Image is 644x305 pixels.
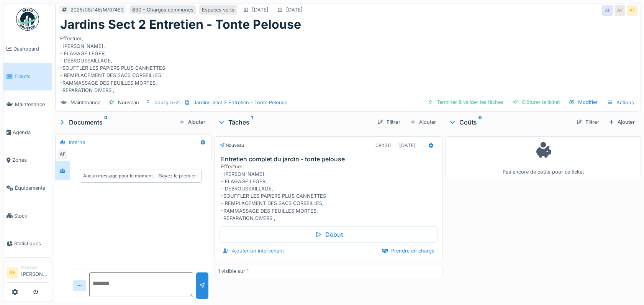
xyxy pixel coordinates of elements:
[70,6,124,13] div: 2025/08/146/M/07463
[220,246,287,256] div: Ajouter un intervenant
[615,5,625,16] div: AF
[3,146,52,174] a: Zones
[375,142,391,149] div: 08h30
[70,99,100,106] div: Maintenance
[14,212,49,220] span: Stock
[132,6,193,13] div: 630 - Charges communes
[21,264,49,281] li: [PERSON_NAME]
[14,73,49,80] span: Tickets
[12,156,49,164] span: Zones
[218,118,372,127] div: Tâches
[218,267,249,275] div: 1 visible sur 1
[252,6,269,13] div: [DATE]
[7,267,18,279] li: AF
[3,202,52,230] a: Stock
[449,118,570,127] div: Coûts
[13,129,49,136] span: Agenda
[399,142,416,149] div: [DATE]
[15,101,49,108] span: Maintenance
[104,118,108,127] sup: 0
[286,6,303,13] div: [DATE]
[69,139,85,146] div: Interne
[3,174,52,202] a: Équipements
[220,226,438,243] div: Début
[202,6,234,13] div: Espaces verts
[602,5,613,16] div: AF
[15,184,49,192] span: Équipements
[176,117,208,127] div: Ajouter
[627,5,637,16] div: AF
[118,99,139,106] div: Nouveau
[220,142,244,149] div: Nouveau
[3,63,52,91] a: Tickets
[221,156,439,163] h3: Entretien complet du jardin - tonte pelouse
[7,264,49,283] a: AF Manager[PERSON_NAME]
[406,116,439,128] div: Ajouter
[478,118,482,127] sup: 0
[3,35,52,63] a: Dashboard
[154,99,180,106] div: bourg 5-21
[3,230,52,258] a: Statistiques
[451,140,636,175] div: Pas encore de coûts pour ce ticket
[221,163,439,222] div: Effectuer; -[PERSON_NAME], - ELAGAGE LEGER, - DEBROUSSAILLAGE, -SOUFFLER LES PAPIERS PLUS CANNETT...
[3,90,52,118] a: Maintenance
[83,172,198,179] div: Aucun message pour le moment … Soyez le premier !
[604,97,637,108] div: Actions
[14,240,49,247] span: Statistiques
[57,149,68,159] div: AF
[193,99,287,106] div: Jardins Sect 2 Entretien - Tonte Pelouse
[510,97,563,107] div: Clôturer le ticket
[374,117,403,127] div: Filtrer
[58,118,176,127] div: Documents
[605,117,638,127] div: Ajouter
[60,17,301,32] h1: Jardins Sect 2 Entretien - Tonte Pelouse
[16,8,39,31] img: Badge_color-CXgf-gQk.svg
[566,97,601,107] div: Modifier
[3,118,52,146] a: Agenda
[13,45,49,52] span: Dashboard
[21,264,49,270] div: Manager
[251,118,253,127] sup: 1
[379,246,438,256] div: Prendre en charge
[573,117,602,127] div: Filtrer
[424,97,506,107] div: Terminer & valider les tâches
[60,32,636,94] div: Effectuer; -[PERSON_NAME], - ELAGAGE LEGER, - DEBROUSSAILLAGE, -SOUFFLER LES PAPIERS PLUS CANNETT...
